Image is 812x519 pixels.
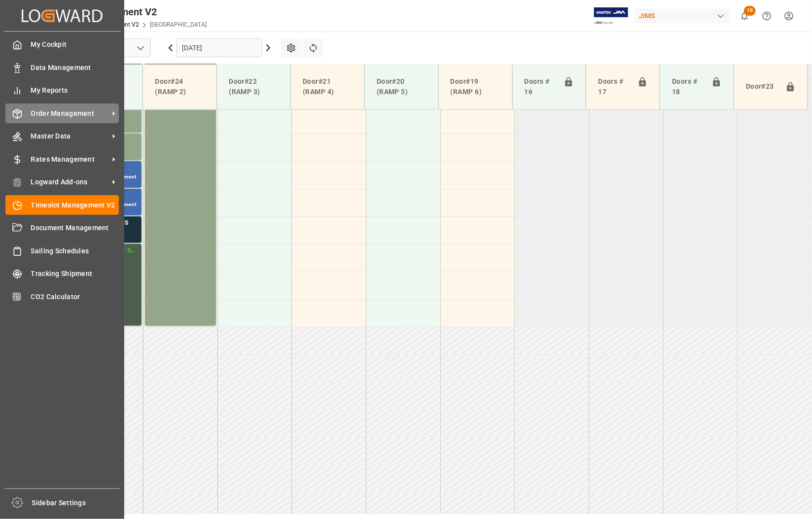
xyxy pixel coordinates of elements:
input: DD-MM-YYYY [177,38,262,57]
span: Master Data [31,131,109,141]
a: Sailing Schedules [5,241,119,260]
a: My Reports [5,81,119,100]
div: Timeslot Management V2 [43,4,207,19]
a: My Cockpit [5,35,119,54]
div: JIMS [635,9,730,23]
div: Door#19 (RAMP 6) [447,72,504,101]
div: Door#23 [742,77,781,96]
img: Exertis%20JAM%20-%20Email%20Logo.jpg_1722504956.jpg [594,7,628,25]
div: Doors # 16 [521,72,560,101]
a: CO2 Calculator [5,287,119,306]
div: Door#24 (RAMP 2) [151,72,209,101]
button: JIMS [635,6,734,25]
span: Data Management [31,63,119,73]
div: Doors # 18 [668,72,707,101]
a: Tracking Shipment [5,264,119,283]
span: Rates Management [31,154,109,165]
span: CO2 Calculator [31,292,119,302]
span: My Reports [31,85,119,96]
span: 18 [744,6,756,16]
button: Help Center [756,5,778,27]
button: show 18 new notifications [734,5,756,27]
a: Document Management [5,218,119,238]
a: Timeslot Management V2 [5,195,119,214]
div: Doors # 17 [594,72,634,101]
span: Logward Add-ons [31,177,109,187]
span: Sidebar Settings [32,498,120,508]
div: Door#21 (RAMP 4) [299,72,356,101]
span: Document Management [31,223,119,233]
span: Timeslot Management V2 [31,200,119,210]
button: open menu [133,40,147,56]
a: Data Management [5,58,119,77]
span: Order Management [31,108,109,119]
span: Sailing Schedules [31,246,119,256]
span: My Cockpit [31,39,119,50]
span: Tracking Shipment [31,269,119,279]
div: Door#22 (RAMP 3) [225,72,282,101]
div: Door#20 (RAMP 5) [373,72,430,101]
